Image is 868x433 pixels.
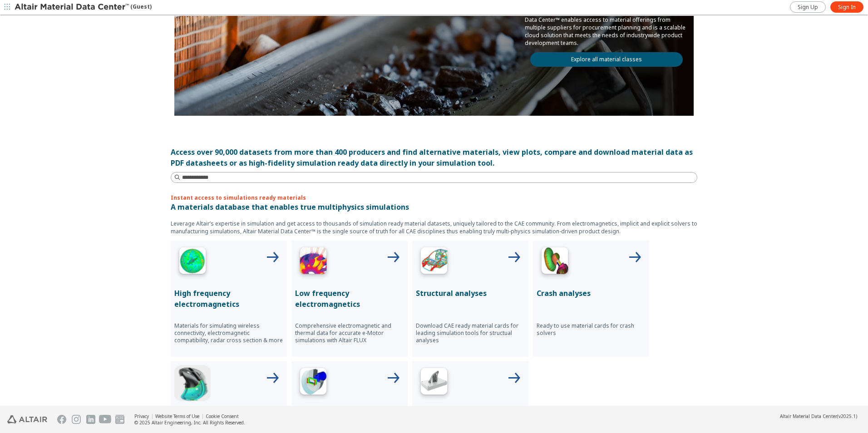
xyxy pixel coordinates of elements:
a: Sign Up [790,1,826,13]
p: Comprehensive electromagnetic and thermal data for accurate e-Motor simulations with Altair FLUX [295,322,404,344]
button: Crash Analyses IconCrash analysesReady to use material cards for crash solvers [533,241,649,357]
p: Download CAE ready material cards for leading simulation tools for structual analyses [416,322,525,344]
img: High Frequency Icon [174,244,211,280]
img: 3D Printing Icon [416,365,452,401]
p: Crash analyses [537,288,646,299]
p: Leverage Altair’s expertise in simulation and get access to thousands of simulation ready materia... [171,220,697,235]
p: A materials database that enables true multiphysics simulations [171,202,697,212]
div: © 2025 Altair Engineering, Inc. All Rights Reserved. [134,419,245,426]
img: Structural Analyses Icon [416,244,452,280]
p: Ready to use material cards for crash solvers [537,322,646,337]
img: Low Frequency Icon [295,244,331,280]
img: Altair Engineering [7,415,47,423]
a: Sign In [830,1,863,13]
div: (v2025.1) [780,413,857,419]
span: Altair Material Data Center [780,413,837,419]
button: Structural Analyses IconStructural analysesDownload CAE ready material cards for leading simulati... [412,241,528,357]
p: Structural analyses [416,288,525,299]
span: Sign Up [798,4,818,11]
img: Crash Analyses Icon [537,244,573,280]
a: Privacy [134,413,149,419]
a: Explore all material classes [530,52,683,67]
a: Cookie Consent [206,413,239,419]
button: High Frequency IconHigh frequency electromagneticsMaterials for simulating wireless connectivity,... [171,241,287,357]
img: Altair Material Data Center [15,3,130,12]
p: Instant access to simulations ready materials [171,194,697,202]
p: Materials for simulating wireless connectivity, electromagnetic compatibility, radar cross sectio... [174,322,283,344]
p: Low frequency electromagnetics [295,288,404,310]
span: Sign In [838,4,856,11]
button: Low Frequency IconLow frequency electromagneticsComprehensive electromagnetic and thermal data fo... [291,241,408,357]
a: Website Terms of Use [155,413,199,419]
img: Polymer Extrusion Icon [295,365,331,401]
img: Injection Molding Icon [174,365,211,401]
p: High frequency electromagnetics [174,288,283,310]
div: Access over 90,000 datasets from more than 400 producers and find alternative materials, view plo... [171,147,697,168]
div: (Guest) [15,3,152,12]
